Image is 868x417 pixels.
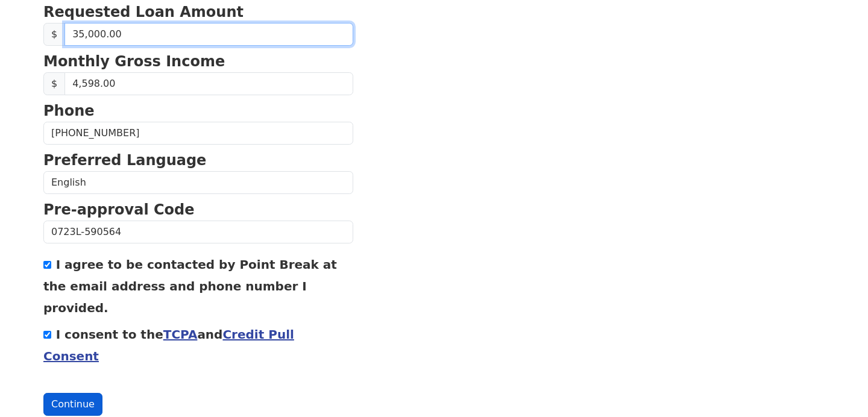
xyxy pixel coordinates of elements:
[43,102,95,119] strong: Phone
[43,72,65,95] span: $
[43,51,353,72] p: Monthly Gross Income
[43,257,337,315] label: I agree to be contacted by Point Break at the email address and phone number I provided.
[43,122,353,145] input: Phone
[43,393,102,416] button: Continue
[43,201,195,218] strong: Pre-approval Code
[43,221,353,243] input: Pre-approval Code
[43,23,65,46] span: $
[43,152,206,169] strong: Preferred Language
[43,327,294,363] label: I consent to the and
[43,4,244,20] strong: Requested Loan Amount
[163,327,198,342] a: TCPA
[64,72,353,95] input: Monthly Gross Income
[64,23,353,46] input: 0.00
